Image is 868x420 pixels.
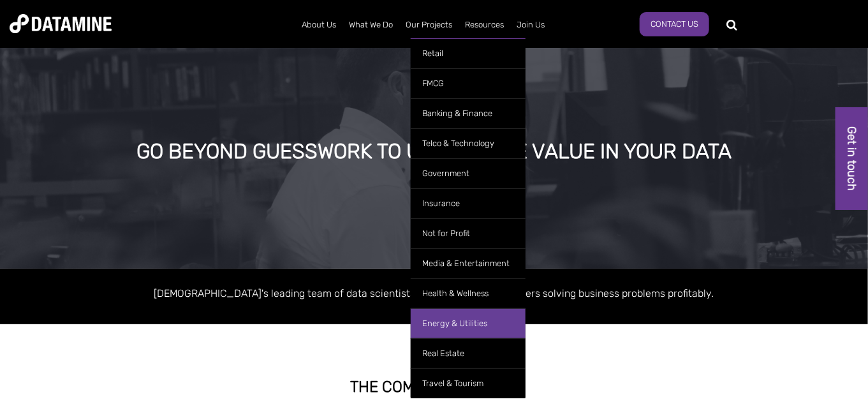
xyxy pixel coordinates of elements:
[103,140,765,163] div: GO BEYOND GUESSWORK TO UNLOCK THE VALUE IN YOUR DATA
[459,8,510,41] a: Resources
[411,38,526,68] a: Retail
[411,128,526,158] a: Telco & Technology
[411,218,526,248] a: Not for Profit
[411,68,526,98] a: FMCG
[10,14,112,33] img: Datamine
[411,338,526,368] a: Real Estate
[342,8,399,41] a: What We Do
[411,188,526,218] a: Insurance
[399,8,459,41] a: Our Projects
[411,158,526,188] a: Government
[510,8,551,41] a: Join Us
[411,98,526,128] a: Banking & Finance
[411,248,526,278] a: Media & Entertainment
[71,285,798,302] p: [DEMOGRAPHIC_DATA]'s leading team of data scientists, engineers and developers solving business p...
[295,8,342,41] a: About Us
[640,12,709,36] a: Contact Us
[411,368,526,398] a: Travel & Tourism
[411,308,526,338] a: Energy & Utilities
[835,107,868,210] a: Get in touch
[350,378,518,396] strong: THE COMPANY WE KEEP
[411,278,526,308] a: Health & Wellness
